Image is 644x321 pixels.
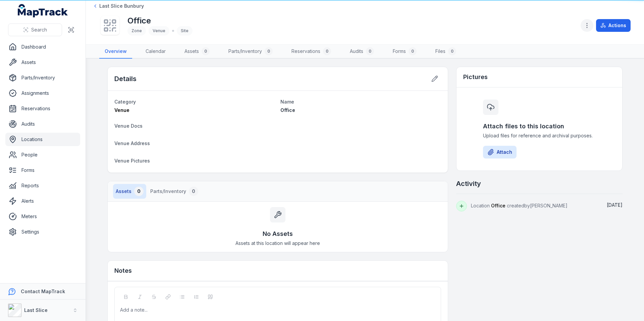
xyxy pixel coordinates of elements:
h3: Attach files to this location [483,122,596,131]
a: Audits [5,117,80,131]
div: 0 [202,47,210,55]
a: Assignments [5,86,80,100]
a: People [5,148,80,162]
a: Calendar [140,45,171,59]
span: Name [280,99,294,105]
span: Venue Pictures [114,158,150,164]
div: 0 [448,47,456,55]
h3: Pictures [463,72,488,82]
span: Assets at this location will appear here [235,240,320,247]
div: Zone [127,26,146,36]
a: Files0 [430,45,462,59]
div: 0 [265,47,273,55]
span: [DATE] [607,202,623,208]
a: Parts/Inventory [5,71,80,84]
strong: Contact MapTrack [21,288,65,294]
a: Assets [5,56,80,69]
a: Meters [5,210,80,223]
button: Assets0 [113,184,146,199]
h2: Details [114,74,137,83]
a: Assets0 [179,45,215,59]
div: 0 [189,187,198,196]
span: Venue Address [114,140,150,146]
h1: Office [127,15,193,26]
a: Forms [5,164,80,177]
a: Reservations [5,102,80,115]
div: 0 [366,47,374,55]
button: Parts/Inventory0 [148,184,201,199]
a: Reports [5,179,80,192]
span: Category [114,99,136,105]
div: Site [177,26,193,36]
span: Venue [153,28,165,33]
span: Search [31,26,47,33]
h2: Activity [456,179,481,188]
div: 0 [409,47,417,55]
a: Overview [99,45,132,59]
span: Office [491,203,505,208]
button: Search [8,23,62,36]
div: 0 [134,187,144,196]
a: Dashboard [5,40,80,54]
a: Last Slice Bunbury [93,3,144,9]
span: Office [280,107,295,113]
a: Parts/Inventory0 [223,45,278,59]
span: Venue [114,107,129,113]
span: Venue Docs [114,123,143,129]
a: Forms0 [387,45,422,59]
h3: No Assets [263,229,293,239]
button: Attach [483,146,517,158]
button: Actions [596,19,631,32]
a: Settings [5,225,80,239]
time: 06/10/2025, 3:18:40 pm [607,202,623,208]
a: Alerts [5,194,80,208]
span: Last Slice Bunbury [99,3,144,9]
strong: Last Slice [24,307,48,313]
a: Reservations0 [286,45,336,59]
span: Upload files for reference and archival purposes. [483,132,596,139]
span: Location created by [PERSON_NAME] [471,203,568,208]
h3: Notes [114,266,132,275]
div: 0 [323,47,331,55]
a: Locations [5,133,80,146]
a: Audits0 [344,45,379,59]
a: MapTrack [18,4,68,17]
